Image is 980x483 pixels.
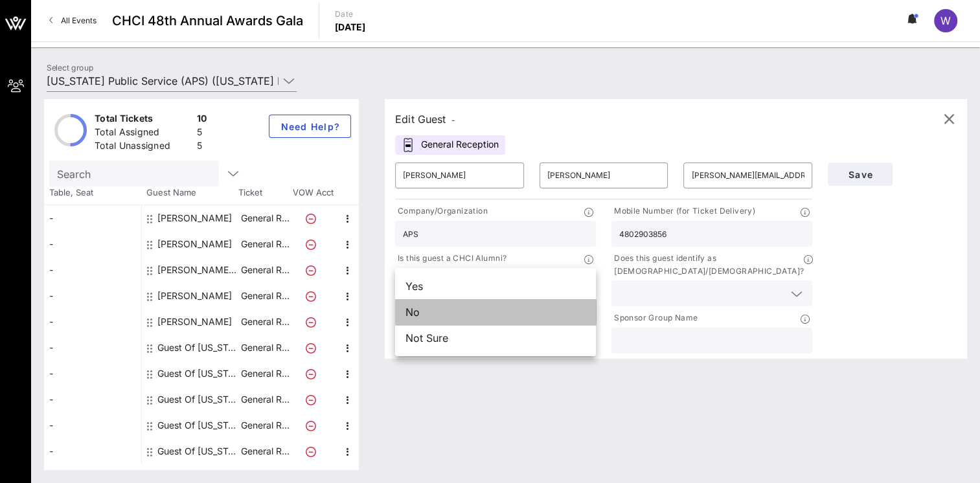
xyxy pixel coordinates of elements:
div: Maria Harper Marinick [157,257,239,283]
label: Select group [47,63,93,73]
div: Laura Pastor [157,231,232,257]
div: Sophie Okeefe-Zelman [157,309,232,335]
div: Anna Tovar [157,205,232,231]
div: Octavio Pulido [157,283,232,309]
p: General R… [239,387,291,412]
div: - [44,387,141,412]
span: - [451,115,455,125]
div: Guest Of Arizona Public Service (APS) [157,438,239,464]
span: Table, Seat [44,186,141,199]
p: Does this guest identify as [DEMOGRAPHIC_DATA]/[DEMOGRAPHIC_DATA]? [611,252,804,278]
button: Save [828,163,893,186]
p: General R… [239,231,291,257]
div: Guest Of Arizona Public Service (APS) [157,412,239,438]
div: Guest Of Arizona Public Service (APS) [157,361,239,387]
div: 10 [197,112,207,128]
div: Total Assigned [95,126,192,142]
p: General R… [239,257,291,283]
div: - [44,361,141,387]
div: - [44,231,141,257]
div: - [44,438,141,464]
p: General R… [239,412,291,438]
div: W [934,9,957,32]
p: Company/Organization [395,205,488,218]
div: Guest Of Arizona Public Service (APS) [157,387,239,412]
span: Save [838,169,882,180]
button: Need Help? [269,115,351,138]
div: - [44,257,141,283]
input: Last Name* [547,165,661,186]
p: General R… [239,335,291,361]
input: First Name* [403,165,516,186]
p: Sponsor Group Name [611,311,698,325]
p: [DATE] [335,21,366,34]
input: Email* [691,165,804,186]
div: Guest Of Arizona Public Service (APS) [157,335,239,361]
div: - [44,335,141,361]
p: General R… [239,309,291,335]
p: General R… [239,283,291,309]
div: Total Tickets [95,112,192,128]
div: Edit Guest [395,110,455,128]
div: 5 [197,139,207,155]
p: Date [335,8,366,21]
div: Not Sure [395,325,596,351]
p: General R… [239,205,291,231]
div: - [44,309,141,335]
p: Is this guest a CHCI Alumni? [395,252,507,265]
div: - [44,205,141,231]
span: VOW Acct [290,186,336,199]
div: - [44,283,141,309]
div: 5 [197,126,207,142]
a: All Events [41,10,104,31]
span: CHCI 48th Annual Awards Gala [112,11,303,30]
div: General Reception [395,135,505,155]
span: Guest Name [141,186,238,199]
p: Mobile Number (for Ticket Delivery) [611,205,755,218]
div: Yes [395,273,596,299]
p: General R… [239,438,291,464]
span: Ticket [238,186,290,199]
div: Total Unassigned [95,139,192,155]
span: Need Help? [280,121,340,132]
div: - [44,412,141,438]
span: W [940,14,951,27]
div: No [395,299,596,325]
span: All Events [61,16,97,25]
p: General R… [239,361,291,387]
